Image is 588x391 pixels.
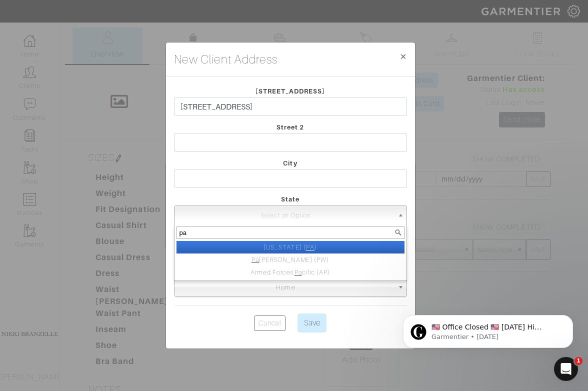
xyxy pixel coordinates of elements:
span: × [399,49,407,63]
li: [US_STATE] ( ) [176,241,404,253]
span: State [281,195,299,203]
em: Pa [251,256,259,263]
li: Armed Forces cific (AP) [176,266,404,278]
span: Select an Option [178,205,393,225]
span: Home [178,277,393,297]
span: Street 2 [276,123,304,131]
span: [STREET_ADDRESS] [255,87,325,95]
span: City [283,159,297,167]
iframe: Intercom live chat [554,357,578,381]
iframe: Intercom notifications message [388,294,588,364]
input: Save [297,313,326,332]
h4: New Client Address [174,50,278,68]
em: Pa [294,268,302,276]
li: [PERSON_NAME] (PW) [176,253,404,266]
em: PA [306,243,314,251]
a: Cancel [254,315,285,331]
span: 1 [574,357,582,365]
